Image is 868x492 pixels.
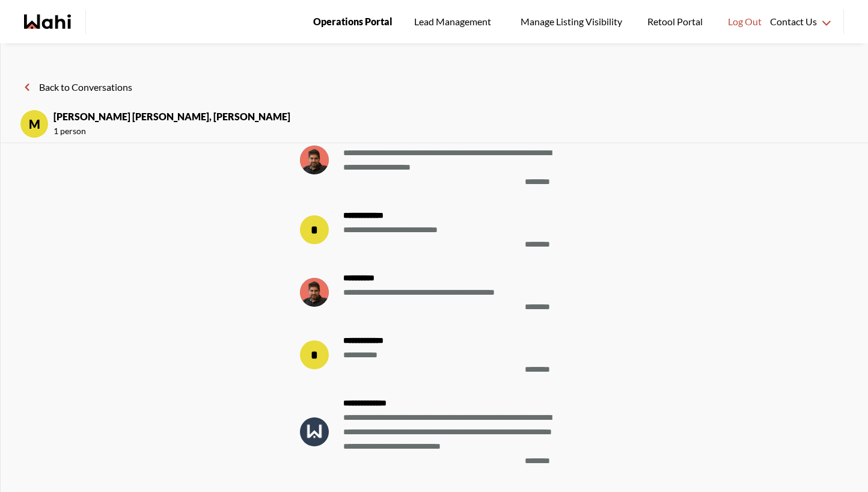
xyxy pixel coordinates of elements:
span: Operations Portal [313,14,393,29]
span: 1 person [53,124,290,138]
button: Back to Conversations [20,79,132,95]
span: Retool Portal [647,14,706,29]
div: M [20,109,49,138]
strong: [PERSON_NAME] [PERSON_NAME], [PERSON_NAME] [53,109,290,124]
span: Log Out [728,14,762,29]
span: Manage Listing Visibility [517,14,626,29]
a: Wahi homepage [24,14,71,29]
span: Lead Management [414,14,495,29]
